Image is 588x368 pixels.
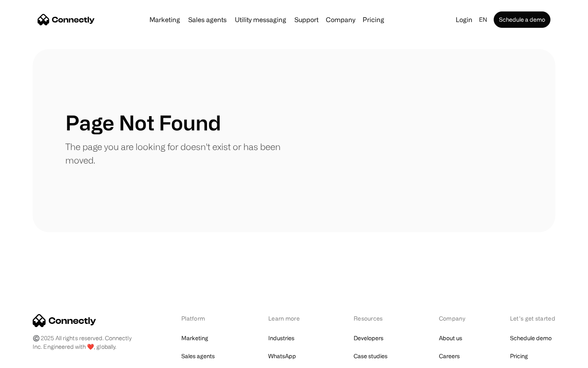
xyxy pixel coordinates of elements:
[65,110,221,135] h1: Page Not Found
[268,350,296,362] a: WhatsApp
[510,332,552,344] a: Schedule demo
[452,14,476,25] a: Login
[232,16,290,23] a: Utility messaging
[268,332,294,344] a: Industries
[16,354,49,365] ul: Language list
[439,314,468,323] div: Company
[510,350,528,362] a: Pricing
[326,14,355,25] div: Company
[181,332,208,344] a: Marketing
[181,350,215,362] a: Sales agents
[146,16,183,23] a: Marketing
[268,314,311,323] div: Learn more
[494,11,550,28] a: Schedule a demo
[354,314,396,323] div: Resources
[359,16,388,23] a: Pricing
[479,14,487,25] div: en
[439,332,462,344] a: About us
[354,332,383,344] a: Developers
[439,350,460,362] a: Careers
[510,314,555,323] div: Let’s get started
[181,314,226,323] div: Platform
[354,350,388,362] a: Case studies
[65,140,294,167] p: The page you are looking for doesn't exist or has been moved.
[291,16,322,23] a: Support
[8,353,49,365] aside: Language selected: English
[185,16,230,23] a: Sales agents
